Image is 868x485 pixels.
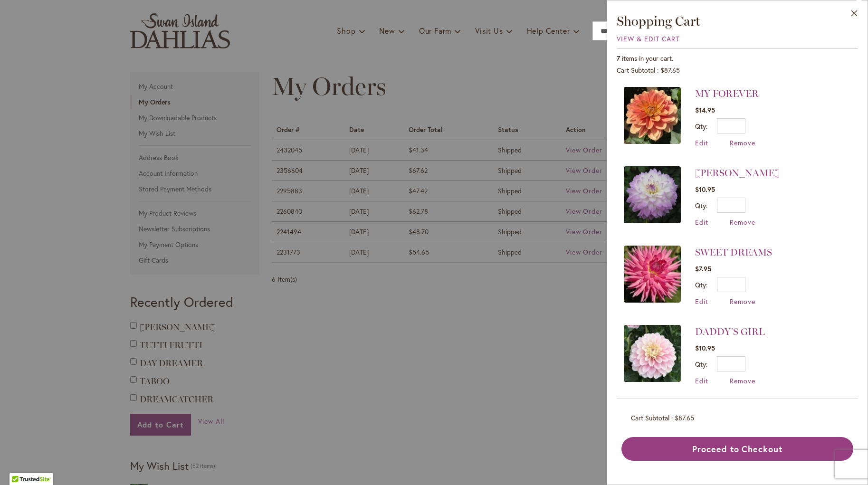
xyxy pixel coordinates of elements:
span: $7.95 [695,264,711,273]
img: MIKAYLA MIRANDA [624,166,681,223]
span: $87.65 [660,66,680,75]
span: Visit Us [475,26,503,36]
label: Qty [695,360,707,369]
span: Cart Subtotal [631,413,669,422]
span: $10.95 [695,185,715,194]
span: Shopping Cart [617,13,700,29]
img: SWEET DREAMS [624,246,681,303]
a: Edit [695,297,708,306]
img: MY FOREVER [624,87,681,144]
span: Our Farm [419,26,451,36]
a: Edit [695,376,708,385]
span: Cart Subtotal [617,66,655,75]
span: Shop [337,26,355,36]
a: [PERSON_NAME] [695,167,780,179]
span: $14.95 [695,105,715,114]
span: 7 [617,54,620,63]
span: $10.95 [695,343,715,352]
a: MIKAYLA MIRANDA [624,166,681,227]
label: Qty [695,280,707,289]
a: View & Edit Cart [617,34,679,43]
span: Help Center [527,26,570,36]
a: Edit [695,138,708,147]
button: Proceed to Checkout [621,437,853,461]
label: Qty [695,122,707,131]
a: Edit [695,218,708,227]
label: Qty [695,201,707,210]
a: Remove [730,138,755,147]
a: MY FOREVER [624,87,681,147]
a: DADDY'S GIRL [695,326,765,337]
span: New [379,26,395,36]
span: $87.65 [675,413,694,422]
iframe: Launch Accessibility Center [7,451,34,478]
a: SWEET DREAMS [624,246,681,306]
span: Remove [730,218,755,227]
a: Remove [730,376,755,385]
a: SWEET DREAMS [695,247,772,258]
a: DADDY'S GIRL [624,325,681,385]
a: MY FOREVER [695,88,759,99]
a: Remove [730,297,755,306]
img: DADDY'S GIRL [624,325,681,382]
span: items in your cart. [622,54,673,63]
